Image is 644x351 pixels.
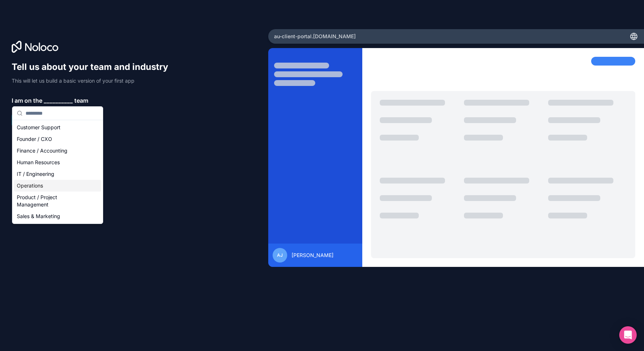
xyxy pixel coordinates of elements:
[277,252,283,258] span: AJ
[14,145,101,157] div: Finance / Accounting
[44,96,73,105] span: __________
[12,120,103,224] div: Suggestions
[12,61,175,73] h1: Tell us about your team and industry
[14,210,101,222] div: Sales & Marketing
[14,157,101,168] div: Human Resources
[14,180,101,192] div: Operations
[292,252,333,259] span: [PERSON_NAME]
[274,33,356,40] span: au-client-portal .[DOMAIN_NAME]
[14,168,101,180] div: IT / Engineering
[14,133,101,145] div: Founder / CXO
[12,77,175,84] p: This will let us build a basic version of your first app
[619,326,637,344] div: Open Intercom Messenger
[74,96,88,105] span: team
[14,192,101,210] div: Product / Project Management
[12,96,42,105] span: I am on the
[14,122,101,133] div: Customer Support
